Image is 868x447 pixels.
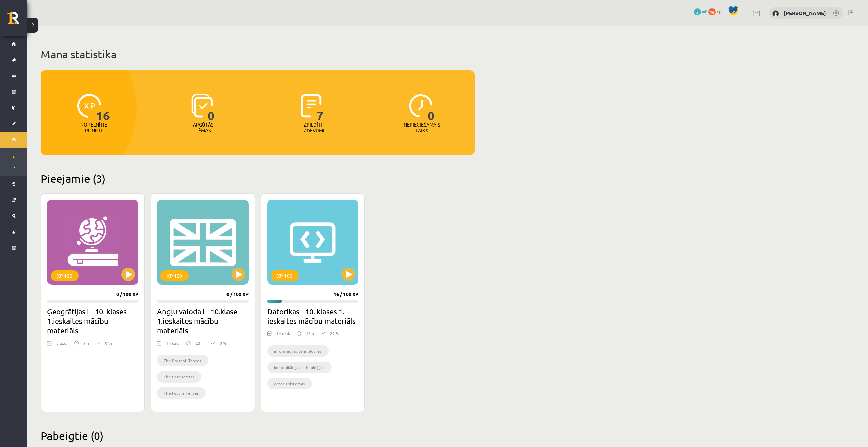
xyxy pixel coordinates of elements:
img: icon-learned-topics-4a711ccc23c960034f471b6e78daf4a3bad4a20eaf4de84257b87e66633f6470.svg [191,94,213,118]
a: 16 xp [708,8,725,14]
span: xp [717,8,721,14]
span: 0 [428,94,435,122]
div: XP 100 [160,270,189,281]
span: 16 [708,8,716,15]
li: komunikācijas tehnoloģijas [267,362,332,373]
a: Rīgas 1. Tālmācības vidusskola [7,12,27,29]
img: icon-clock-7be60019b62300814b6bd22b8e044499b485619524d84068768e800edab66f18.svg [409,94,433,118]
li: The Future Tenses [157,387,206,399]
span: 0 [208,94,215,122]
h2: Angļu valoda i - 10.klase 1.ieskaites mācību materiāls [157,307,248,335]
img: icon-xp-0682a9bc20223a9ccc6f5883a126b849a74cddfe5390d2b41b4391c66f2066e7.svg [77,94,101,118]
div: 14 uzd. [276,330,290,341]
p: 9 h [83,340,89,346]
li: datoru sistēmas [267,378,312,389]
p: Apgūtās tēmas [190,122,216,133]
span: mP [702,8,707,14]
li: The Past Tenses [157,371,201,383]
h2: Pieejamie (3) [41,172,475,185]
div: 8 uzd. [56,340,67,350]
span: 7 [317,94,324,122]
p: 18 h [306,330,314,336]
p: 0 % [220,340,226,346]
a: 5 mP [694,8,707,14]
div: XP 100 [51,270,79,281]
h2: Pabeigtie (0) [41,429,475,442]
li: informācijas tehnoloģijas [267,345,329,357]
li: The Present Tenses [157,355,208,366]
h2: Ģeogrāfijas i - 10. klases 1.ieskaites mācību materiāls [47,307,138,335]
p: 0 % [105,340,112,346]
h1: Mana statistika [41,47,475,61]
p: 23 h [196,340,204,346]
p: 29 % [330,330,339,336]
div: 14 uzd. [166,340,180,350]
span: 16 [96,94,110,122]
p: Nopelnītie punkti [80,122,107,133]
div: XP 100 [271,270,299,281]
a: [PERSON_NAME] [784,9,826,16]
p: Izpildīti uzdevumi [299,122,325,133]
span: 5 [694,8,701,15]
img: icon-completed-tasks-ad58ae20a441b2904462921112bc710f1caf180af7a3daa7317a5a94f2d26646.svg [301,94,322,118]
img: Klāvs Krūziņš [772,10,779,17]
p: Nepieciešamais laiks [403,122,440,133]
h2: Datorikas - 10. klases 1. ieskaites mācību materiāls [267,307,358,326]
